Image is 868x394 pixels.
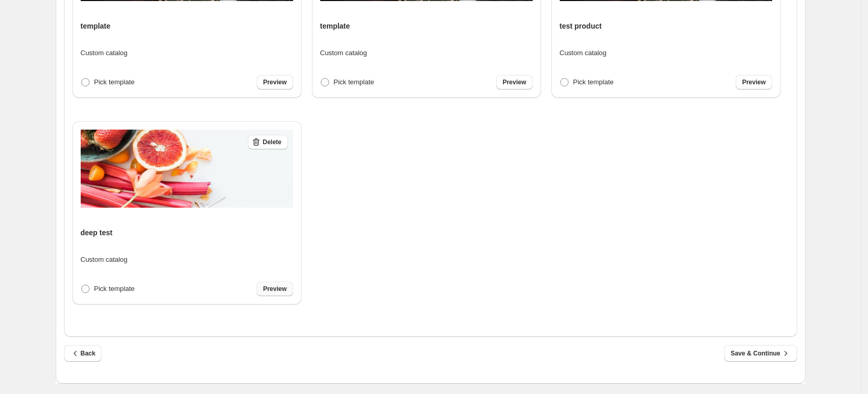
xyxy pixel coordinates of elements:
span: Back [70,348,96,359]
h4: template [81,21,111,31]
span: Pick template [94,285,135,293]
button: Back [64,345,102,362]
a: Preview [257,282,293,296]
span: Preview [263,78,286,86]
a: Preview [496,75,532,90]
span: Save & Continue [731,348,790,359]
span: Pick template [94,78,135,86]
p: Custom catalog [81,255,128,265]
button: Delete [248,135,287,149]
h4: deep test [81,227,112,238]
button: Save & Continue [724,345,797,362]
p: Custom catalog [320,48,367,58]
span: Preview [502,78,526,86]
span: Pick template [334,78,374,86]
span: Delete [262,138,281,146]
a: Preview [257,75,293,90]
p: Custom catalog [81,48,128,58]
span: Pick template [573,78,614,86]
span: Preview [742,78,765,86]
h4: test product [560,21,602,31]
span: Preview [263,285,286,293]
p: Custom catalog [560,48,607,58]
a: Preview [736,75,772,90]
h4: template [320,21,350,31]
